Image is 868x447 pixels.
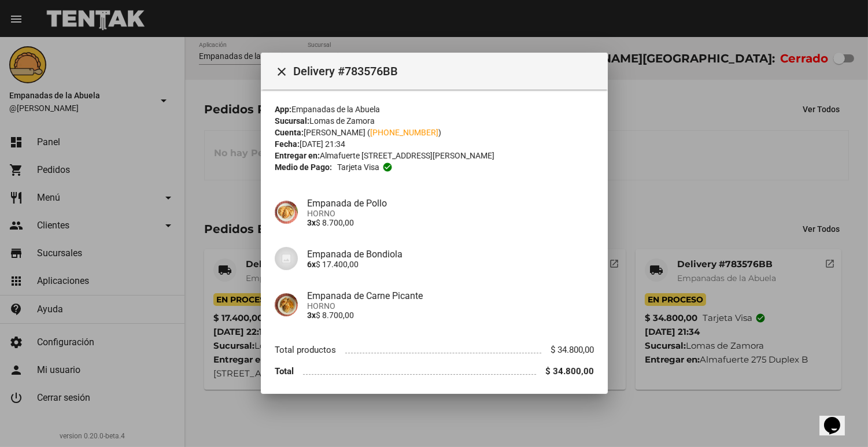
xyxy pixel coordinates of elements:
div: Lomas de Zamora [275,115,594,127]
div: [PERSON_NAME] ( ) [275,127,594,138]
li: Total $ 34.800,00 [275,361,594,382]
button: Cerrar [270,60,293,83]
strong: App: [275,105,291,114]
a: [PHONE_NUMBER] [370,128,438,137]
div: [DATE] 21:34 [275,138,594,150]
h4: Empanada de Pollo [307,198,594,209]
p: $ 17.400,00 [307,260,594,269]
strong: Fecha: [275,139,300,149]
mat-icon: check_circle [382,162,392,172]
strong: Sucursal: [275,116,309,125]
iframe: chat widget [819,401,856,435]
span: HORNO [307,301,594,311]
b: 3x [307,218,316,227]
li: Total productos $ 34.800,00 [275,339,594,361]
img: 244b8d39-ba06-4741-92c7-e12f1b13dfde.jpg [275,293,298,316]
strong: Entregar en: [275,151,320,160]
h4: Empanada de Bondiola [307,249,594,260]
p: $ 8.700,00 [307,218,594,227]
span: HORNO [307,209,594,218]
strong: Medio de Pago: [275,161,332,173]
b: 6x [307,260,316,269]
div: Empanadas de la Abuela [275,104,594,115]
span: Delivery #783576BB [293,62,599,80]
b: 3x [307,311,316,320]
span: Tarjeta visa [337,161,379,173]
h4: Empanada de Carne Picante [307,290,594,301]
p: $ 8.700,00 [307,311,594,320]
div: Almafuerte [STREET_ADDRESS][PERSON_NAME] [275,150,594,161]
mat-icon: Cerrar [275,65,289,79]
img: 10349b5f-e677-4e10-aec3-c36b893dfd64.jpg [275,201,298,224]
img: 07c47add-75b0-4ce5-9aba-194f44787723.jpg [275,247,298,270]
strong: Cuenta: [275,128,304,137]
